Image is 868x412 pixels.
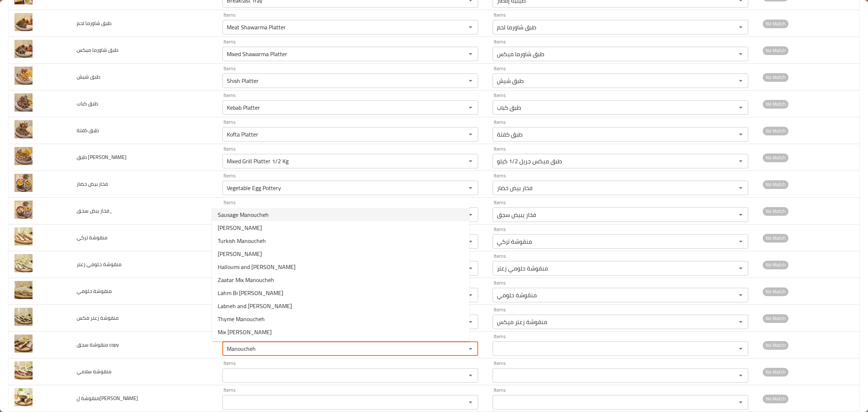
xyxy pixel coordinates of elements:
button: Close [465,344,476,354]
span: طبق شيش [77,72,100,81]
button: Open [736,129,746,139]
span: Labneh and [PERSON_NAME] [218,302,292,310]
button: Open [465,156,476,166]
span: منقوشة حلومي زعتر [77,260,122,269]
span: No Match [763,234,788,242]
span: Lahm Bi [PERSON_NAME] [218,289,283,297]
img: منقوشة سلامي [14,361,33,379]
span: فخار بيض سجق_ [77,206,112,215]
span: [PERSON_NAME] [218,249,262,258]
span: No Match [763,341,788,349]
img: منقوشة تركي [14,227,33,245]
button: Open [465,210,476,220]
span: No Match [763,73,788,81]
button: Open [465,76,476,86]
span: No Match [763,127,788,135]
button: Open [465,102,476,113]
span: No Match [763,368,788,376]
span: No Match [763,46,788,55]
button: Open [465,236,476,247]
span: فخار بيض خضار [77,179,108,189]
img: منقوشة سجق copy [14,335,33,353]
button: Open [465,183,476,193]
span: [PERSON_NAME] [218,223,262,232]
span: No Match [763,100,788,108]
img: طبق كباب [14,93,33,112]
span: طبق شاورما لحم [77,18,111,28]
button: Open [736,263,746,273]
img: منقوشة لبنه زعتر [14,388,33,406]
button: Open [736,317,746,327]
span: Sausage Manoucheh [218,210,269,219]
button: Open [465,22,476,32]
span: منقوشة ل[PERSON_NAME] [77,394,138,403]
button: Open [736,76,746,86]
button: Open [736,290,746,300]
button: Open [736,397,746,407]
button: Open [465,263,476,273]
button: Open [736,210,746,220]
span: No Match [763,261,788,269]
button: Open [736,156,746,166]
button: Open [736,344,746,354]
img: منقوشة حلومي زعتر [14,254,33,272]
img: طبق شاورما ميكس [14,40,33,58]
span: Zaatar Mix Manoucheh [218,276,274,284]
button: Open [465,290,476,300]
span: No Match [763,207,788,215]
button: Open [736,102,746,113]
span: طبق كباب [77,99,98,108]
span: No Match [763,314,788,323]
span: طبق شاورما ميكس [77,45,118,55]
button: Open [736,370,746,381]
span: طبق [PERSON_NAME] [77,152,127,162]
img: طبق شيش [14,67,33,85]
button: Open [736,22,746,32]
span: No Match [763,395,788,403]
img: طبق شاورما لحم [14,13,33,31]
button: Open [465,129,476,139]
span: No Match [763,154,788,162]
span: منقوشة تركي [77,233,107,242]
button: Open [736,183,746,193]
span: No Match [763,20,788,28]
img: طبق ميكس جريل [14,147,33,165]
button: Open [465,370,476,381]
span: منقوشة سجق copy [77,340,119,349]
span: منقوشة حلومي [77,286,112,296]
button: Open [465,49,476,59]
span: Halloumi and [PERSON_NAME] [218,262,295,271]
span: Turkish Manoucheh [218,236,266,245]
img: فخار بيض خضار [14,174,33,192]
button: Open [465,317,476,327]
span: Thyme Manoucheh [218,315,265,323]
button: Open [465,397,476,407]
img: منقوشة حلومي [14,281,33,299]
span: No Match [763,287,788,296]
img: منقوشة زعتر مكس [14,308,33,326]
button: Open [736,236,746,247]
span: منقوشة زعتر مكس [77,313,119,323]
img: فخار بيض سجق_ [14,201,33,219]
span: طبق كفتة [77,126,99,135]
span: No Match [763,180,788,189]
span: Mix [PERSON_NAME] [218,328,272,336]
img: طبق كفتة [14,120,33,138]
span: منقوشة سلامي [77,367,111,376]
button: Open [736,49,746,59]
